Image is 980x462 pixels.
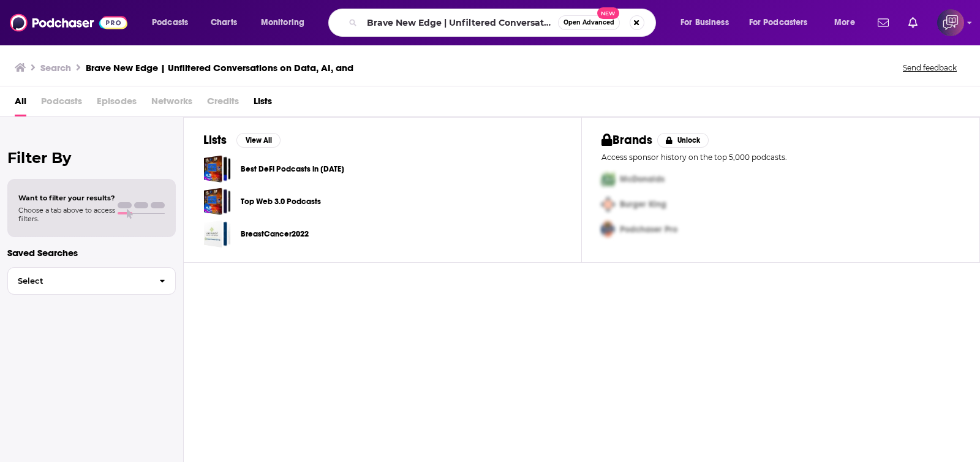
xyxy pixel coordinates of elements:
[7,149,176,167] h2: Filter By
[834,14,855,31] span: More
[558,15,620,30] button: Open AdvancedNew
[203,13,244,32] a: Charts
[937,9,964,36] button: Show profile menu
[10,11,127,34] img: Podchaser - Follow, Share and Rate Podcasts
[97,91,137,116] span: Episodes
[261,14,304,31] span: Monitoring
[254,91,272,116] a: Lists
[241,162,344,176] a: Best DeFi Podcasts in [DATE]
[620,174,665,184] span: McDonalds
[40,62,71,74] h3: Search
[18,194,115,202] span: Want to filter your results?
[620,224,677,235] span: Podchaser Pro
[203,155,231,183] a: Best DeFi Podcasts in 2022
[597,217,620,242] img: Third Pro Logo
[7,247,176,259] p: Saved Searches
[151,91,192,116] span: Networks
[8,277,149,285] span: Select
[207,91,239,116] span: Credits
[597,7,619,19] span: New
[152,14,188,31] span: Podcasts
[15,91,26,116] a: All
[680,14,729,31] span: For Business
[601,132,652,148] h2: Brands
[203,187,231,215] a: Top Web 3.0 Podcasts
[937,9,964,36] img: User Profile
[937,9,964,36] span: Logged in as corioliscompany
[826,13,870,32] button: open menu
[601,153,960,162] p: Access sponsor history on the top 5,000 podcasts.
[18,206,115,223] span: Choose a tab above to access filters.
[741,13,826,32] button: open menu
[7,267,176,295] button: Select
[749,14,808,31] span: For Podcasters
[143,13,204,32] button: open menu
[203,132,281,148] a: ListsView All
[903,12,922,33] a: Show notifications dropdown
[86,62,353,74] h3: Brave New Edge | Unfiltered Conversations on Data, AI, and
[657,133,709,148] button: Unlock
[203,132,227,148] h2: Lists
[211,14,237,31] span: Charts
[252,13,320,32] button: open menu
[597,192,620,217] img: Second Pro Logo
[241,227,309,241] a: BreastCancer2022
[597,167,620,192] img: First Pro Logo
[672,13,744,32] button: open menu
[241,195,321,208] a: Top Web 3.0 Podcasts
[873,12,894,33] a: Show notifications dropdown
[563,20,614,26] span: Open Advanced
[362,13,558,32] input: Search podcasts, credits, & more...
[620,199,666,210] span: Burger King
[203,220,231,248] a: BreastCancer2022
[340,9,668,37] div: Search podcasts, credits, & more...
[41,91,82,116] span: Podcasts
[236,133,281,148] button: View All
[899,62,960,73] button: Send feedback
